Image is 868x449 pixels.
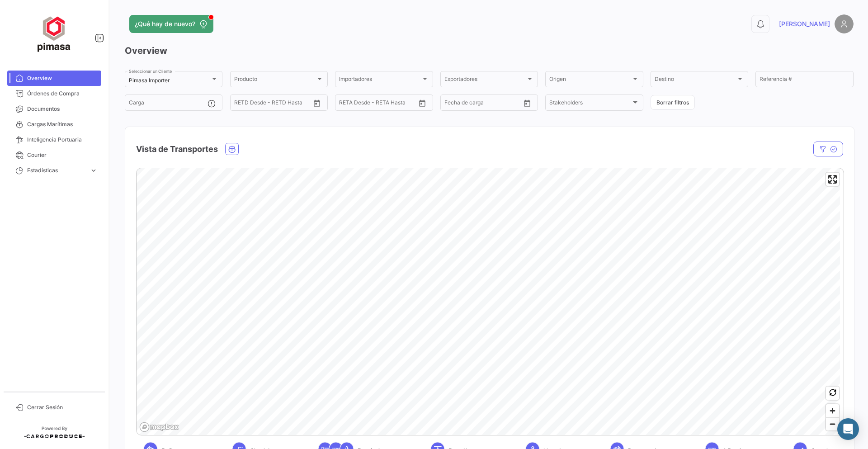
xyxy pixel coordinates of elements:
[362,101,398,107] input: Hasta
[27,90,98,98] span: Órdenes de Compra
[444,101,461,107] input: Desde
[27,151,98,159] span: Courier
[826,417,839,430] button: Zoom out
[136,143,218,156] h4: Vista de Transportes
[7,101,101,117] a: Documentos
[27,403,98,411] span: Cerrar Sesión
[651,95,695,110] button: Borrar filtros
[32,11,77,56] img: ff117959-d04a-4809-8d46-49844dc85631.png
[826,173,839,186] button: Enter fullscreen
[655,77,736,84] span: Destino
[835,14,854,33] img: placeholder-user.png
[837,418,859,440] div: Abrir Intercom Messenger
[310,96,324,110] button: Open calendar
[7,117,101,132] a: Cargas Marítimas
[90,166,98,175] span: expand_more
[7,132,101,147] a: Inteligencia Portuaria
[549,101,631,107] span: Stakeholders
[129,77,170,84] mat-select-trigger: Pimasa Importer
[139,422,179,432] a: Mapbox logo
[467,101,503,107] input: Hasta
[7,71,101,86] a: Overview
[27,120,98,128] span: Cargas Marítimas
[339,77,420,84] span: Importadores
[27,166,86,175] span: Estadísticas
[779,19,830,28] span: [PERSON_NAME]
[549,77,631,84] span: Origen
[257,101,293,107] input: Hasta
[135,19,195,28] span: ¿Qué hay de nuevo?
[520,96,534,110] button: Open calendar
[7,86,101,101] a: Órdenes de Compra
[27,136,98,144] span: Inteligencia Portuaria
[129,15,213,33] button: ¿Qué hay de nuevo?
[339,101,355,107] input: Desde
[125,44,854,57] h3: Overview
[27,105,98,113] span: Documentos
[137,168,840,436] canvas: Map
[415,96,429,110] button: Open calendar
[27,74,98,82] span: Overview
[226,143,238,155] button: Ocean
[826,404,839,417] button: Zoom in
[234,101,250,107] input: Desde
[444,77,526,84] span: Exportadores
[7,147,101,163] a: Courier
[234,77,316,84] span: Producto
